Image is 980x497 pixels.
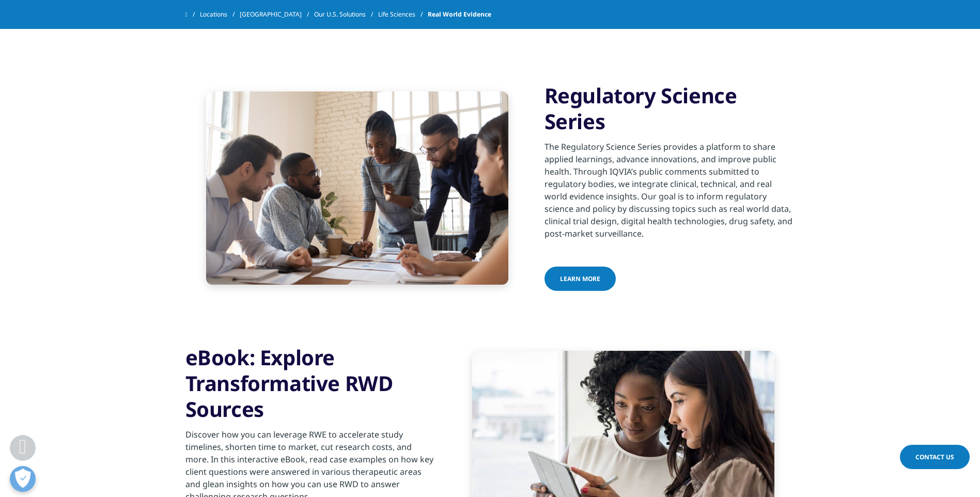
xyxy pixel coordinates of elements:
[240,5,314,24] a: [GEOGRAPHIC_DATA]
[10,466,36,492] button: Open Preferences
[560,274,600,283] span: Learn More
[545,141,795,246] p: The Regulatory Science Series provides a platform to share applied learnings, advance innovations...
[314,5,378,24] a: Our U.S. Solutions
[900,445,970,469] a: Contact Us
[378,5,428,24] a: Life Sciences
[185,345,436,422] h3: eBook: Explore Transformative RWD Sources
[428,5,491,24] span: Real World Evidence
[545,267,616,291] a: Learn More
[915,453,954,461] span: Contact Us
[545,83,795,134] h3: Regulatory Science Series
[200,5,240,24] a: Locations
